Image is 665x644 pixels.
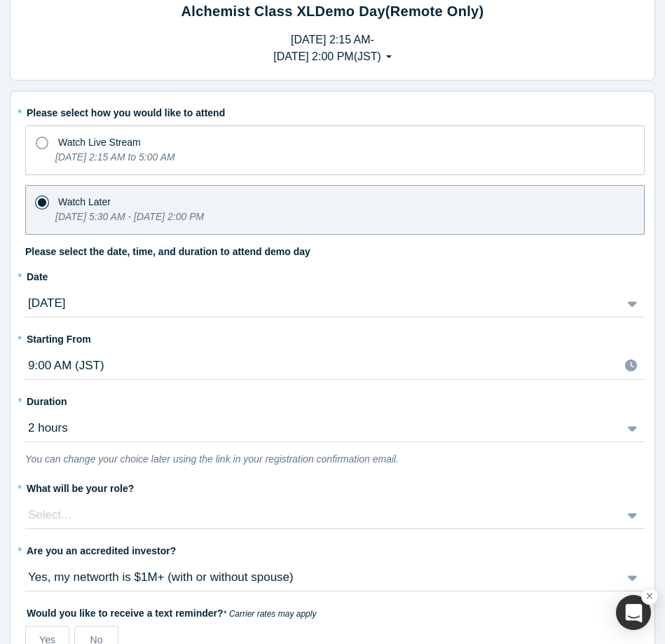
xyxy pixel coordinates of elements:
i: [DATE] 2:15 AM to 5:00 AM [55,151,175,163]
label: Duration [25,390,645,409]
label: Please select the date, time, and duration to attend demo day [25,245,310,259]
label: Starting From [25,327,645,347]
span: Watch Later [58,196,111,207]
em: * Carrier rates may apply [224,609,317,619]
span: Watch Live Stream [58,137,141,148]
label: Are you an accredited investor? [25,539,645,559]
div: [DATE] [27,294,612,313]
i: [DATE] 5:30 AM - [DATE] 2:00 PM [55,211,204,222]
label: What will be your role? [25,477,645,496]
button: [DATE] 2:15 AM-[DATE] 2:00 PM(JST) [259,27,406,70]
div: 2 hours [27,419,612,437]
strong: Alchemist Class XL Demo Day (Remote Only) [181,4,484,19]
div: Select... [27,506,612,524]
label: Date [25,265,645,285]
label: Would you like to receive a text reminder? [25,601,645,621]
i: You can change your choice later using the link in your registration confirmation email. [25,453,399,465]
div: Yes, my networth is $1M+ (with or without spouse) [27,568,612,587]
label: Please select how you would like to attend [25,101,645,121]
